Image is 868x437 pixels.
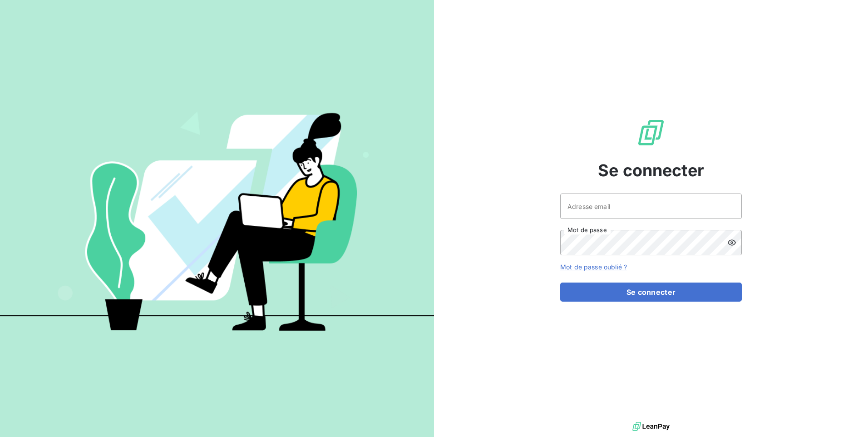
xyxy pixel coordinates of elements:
[632,420,670,433] img: logo
[636,118,666,147] img: Logo LeanPay
[560,283,742,302] button: Se connecter
[598,158,704,183] span: Se connecter
[560,194,742,219] input: placeholder
[560,263,627,271] a: Mot de passe oublié ?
